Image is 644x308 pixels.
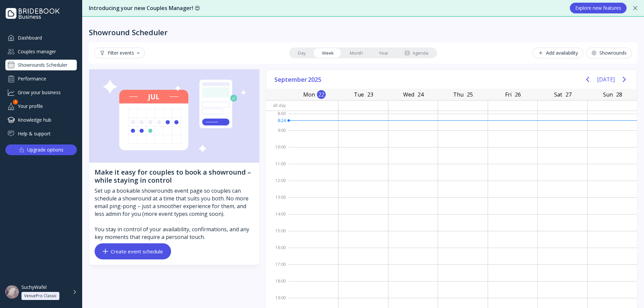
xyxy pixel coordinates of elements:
[538,50,578,56] div: Add availability
[366,90,375,99] div: 23
[405,50,428,56] div: Agenda
[615,90,624,99] div: 28
[266,244,288,260] div: 16:00
[266,160,288,177] div: 11:00
[570,3,627,13] button: Explore new features
[575,5,621,11] div: Explore new features
[5,46,77,57] a: Couples manager
[352,90,366,99] div: Tue
[21,284,47,290] div: SuchyWafel
[586,48,632,58] button: Showrounds
[266,110,288,126] div: 8:00
[618,73,631,86] button: Next page
[466,90,474,99] div: 25
[89,4,563,12] div: Introducing your new Couples Manager! 😍
[95,243,171,259] button: Create event schedule
[272,74,325,84] button: September2025
[503,90,514,99] div: Fri
[5,285,19,299] img: dpr=1,fit=cover,g=face,w=48,h=48
[5,101,77,112] a: Your profile1
[5,144,77,155] button: Upgrade options
[416,90,425,99] div: 24
[610,276,644,308] iframe: Chat Widget
[597,73,615,85] button: [DATE]
[5,114,77,125] a: Knowledge hub
[451,90,466,99] div: Thu
[27,145,63,155] div: Upgrade options
[5,32,77,43] a: Dashboard
[266,143,288,160] div: 10:00
[5,87,77,98] a: Grow your business
[317,90,326,99] div: 22
[5,73,77,84] a: Performance
[591,50,627,56] div: Showrounds
[401,90,416,99] div: Wed
[601,90,615,99] div: Sun
[266,126,288,143] div: 9:00
[308,74,322,84] span: 2025
[274,74,308,84] span: September
[290,48,314,58] a: Day
[514,90,522,99] div: 26
[301,90,317,99] div: Mon
[5,128,77,139] a: Help & support
[371,48,396,58] a: Year
[266,277,288,294] div: 18:00
[94,48,145,58] button: Filter events
[342,48,371,58] a: Month
[24,293,57,299] div: VenuePro Classic
[266,193,288,210] div: 13:00
[5,101,77,112] div: Your profile
[266,177,288,193] div: 12:00
[100,50,140,56] div: Filter events
[13,100,18,105] div: 1
[564,90,573,99] div: 27
[103,249,163,254] div: Create event schedule
[533,48,583,58] button: Add availability
[5,60,77,70] a: Showrounds Scheduler
[552,90,564,99] div: Sat
[314,48,342,58] a: Week
[266,101,288,110] div: All-day
[95,168,254,184] h5: Make it easy for couples to book a showround – while staying in control
[266,210,288,227] div: 14:00
[266,260,288,277] div: 17:00
[95,187,254,241] div: Set up a bookable showrounds event page so couples can schedule a showround at a time that suits ...
[266,227,288,244] div: 15:00
[581,73,594,86] button: Previous page
[89,27,168,37] div: Showround Scheduler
